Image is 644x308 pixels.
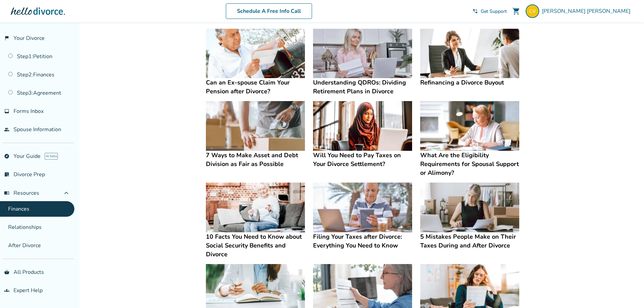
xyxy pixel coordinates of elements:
[14,108,44,115] span: Forms Inbox
[481,8,507,15] span: Get Support
[420,29,519,78] img: Refinancing a Divorce Buyout
[4,288,9,293] span: groups
[473,8,507,15] a: phone_in_talkGet Support
[4,109,9,114] span: inbox
[542,7,633,15] span: [PERSON_NAME] [PERSON_NAME]
[512,7,520,15] span: shopping_cart
[420,78,519,87] h4: Refinancing a Divorce Buyout
[206,183,305,232] img: 10 Facts You Need to Know about Social Security Benefits and Divorce
[206,183,305,259] a: 10 Facts You Need to Know about Social Security Benefits and Divorce10 Facts You Need to Know abo...
[62,189,70,197] span: expand_less
[206,78,305,96] h4: Can an Ex-spouse Claim Your Pension after Divorce?
[420,101,519,151] img: What Are the Eligibility Requirements for Spousal Support or Alimony?
[206,29,305,78] img: Can an Ex-spouse Claim Your Pension after Divorce?
[420,183,519,232] img: 5 Mistakes People Make on Their Taxes During and After Divorce
[473,8,478,14] span: phone_in_talk
[313,101,412,168] a: Will You Need to Pay Taxes on Your Divorce Settlement?Will You Need to Pay Taxes on Your Divorce ...
[4,189,39,197] span: Resources
[420,183,519,250] a: 5 Mistakes People Make on Their Taxes During and After Divorce5 Mistakes People Make on Their Tax...
[313,29,412,96] a: Understanding QDROs: Dividing Retirement Plans in DivorceUnderstanding QDROs: Dividing Retirement...
[420,151,519,177] h4: What Are the Eligibility Requirements for Spousal Support or Alimony?
[4,35,9,41] span: flag_2
[420,232,519,250] h4: 5 Mistakes People Make on Their Taxes During and After Divorce
[313,78,412,96] h4: Understanding QDROs: Dividing Retirement Plans in Divorce
[206,232,305,259] h4: 10 Facts You Need to Know about Social Security Benefits and Divorce
[526,4,539,18] img: cjvolkers@hotmail.com
[313,232,412,250] h4: Filing Your Taxes after Divorce: Everything You Need to Know
[313,183,412,232] img: Filing Your Taxes after Divorce: Everything You Need to Know
[610,276,644,308] iframe: Chat Widget
[420,29,519,87] a: Refinancing a Divorce BuyoutRefinancing a Divorce Buyout
[45,153,58,160] span: AI beta
[313,151,412,168] h4: Will You Need to Pay Taxes on Your Divorce Settlement?
[4,172,9,177] span: list_alt_check
[313,183,412,250] a: Filing Your Taxes after Divorce: Everything You Need to KnowFiling Your Taxes after Divorce: Ever...
[4,190,9,196] span: menu_book
[206,151,305,168] h4: 7 Ways to Make Asset and Debt Division as Fair as Possible
[4,127,9,132] span: people
[4,153,9,159] span: explore
[313,29,412,78] img: Understanding QDROs: Dividing Retirement Plans in Divorce
[313,101,412,151] img: Will You Need to Pay Taxes on Your Divorce Settlement?
[4,269,9,275] span: shopping_basket
[420,101,519,177] a: What Are the Eligibility Requirements for Spousal Support or Alimony?What Are the Eligibility Req...
[206,101,305,168] a: 7 Ways to Make Asset and Debt Division as Fair as Possible7 Ways to Make Asset and Debt Division ...
[226,3,312,19] a: Schedule A Free Info Call
[206,29,305,96] a: Can an Ex-spouse Claim Your Pension after Divorce?Can an Ex-spouse Claim Your Pension after Divorce?
[206,101,305,151] img: 7 Ways to Make Asset and Debt Division as Fair as Possible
